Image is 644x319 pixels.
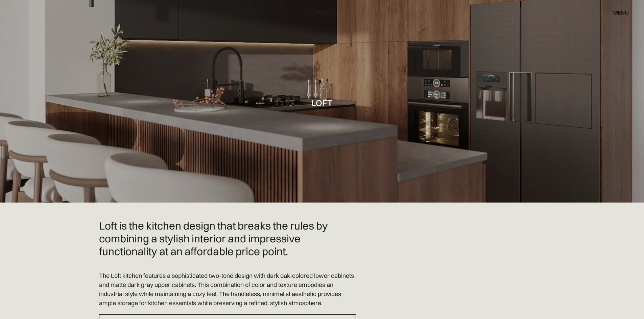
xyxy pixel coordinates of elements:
a: home [298,8,346,17]
p: The Loft kitchen features a sophisticated two-tone design with dark oak-colored lower cabinets an... [99,271,356,308]
div: menu [606,7,629,18]
h2: Loft is the kitchen design that breaks the rules by combining a stylish interior and impressive f... [99,219,356,258]
div: menu [613,10,629,15]
h1: Loft [311,98,333,107]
